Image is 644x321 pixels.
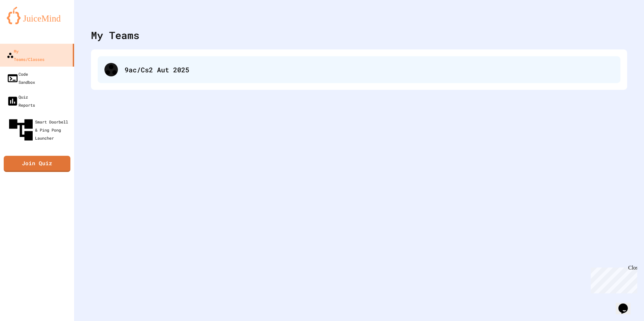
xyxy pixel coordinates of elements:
a: Join Quiz [4,156,70,172]
iframe: chat widget [588,265,637,293]
div: My Teams [91,28,139,43]
div: Chat with us now!Close [3,3,46,43]
iframe: chat widget [616,294,637,314]
img: logo-orange.svg [7,7,67,24]
div: Code Sandbox [7,70,35,86]
div: 9ac/Cs2 Aut 2025 [125,65,614,75]
div: Quiz Reports [7,93,35,109]
div: 9ac/Cs2 Aut 2025 [98,56,620,83]
div: Smart Doorbell & Ping Pong Launcher [7,116,71,144]
div: My Teams/Classes [7,47,44,63]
